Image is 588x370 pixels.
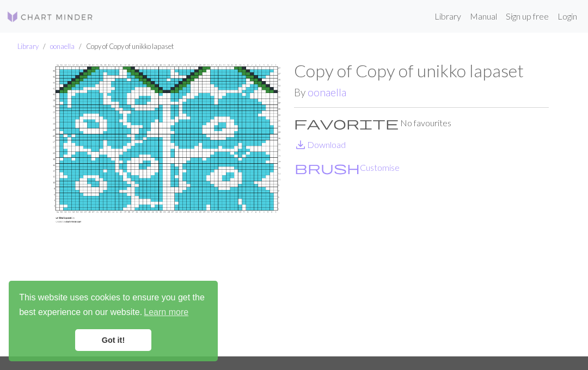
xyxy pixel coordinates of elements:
[308,86,346,98] a: oonaella
[294,137,307,152] span: save_alt
[294,115,399,131] span: favorite
[294,116,399,129] i: Favourite
[39,60,294,356] img: unikko lapaset
[75,329,151,351] a: dismiss cookie message
[294,86,549,98] h2: By
[17,42,39,51] a: Library
[465,5,501,27] a: Manual
[294,161,400,175] button: CustomiseCustomise
[553,5,581,27] a: Login
[294,139,346,150] a: DownloadDownload
[9,281,218,361] div: cookieconsent
[7,10,94,23] img: Logo
[501,5,553,27] a: Sign up free
[75,41,174,52] li: Copy of Copy of unikko lapaset
[50,42,75,51] a: oonaella
[19,291,207,320] span: This website uses cookies to ensure you get the best experience on our website.
[142,304,190,320] a: learn more about cookies
[294,116,549,129] p: No favourites
[430,5,465,27] a: Library
[294,138,307,151] i: Download
[294,60,549,81] h1: Copy of Copy of unikko lapaset
[295,160,360,175] span: brush
[295,161,360,174] i: Customise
